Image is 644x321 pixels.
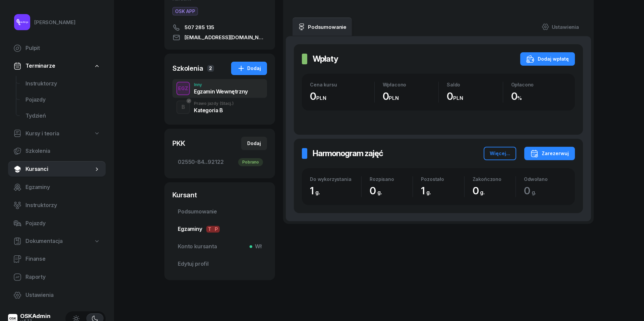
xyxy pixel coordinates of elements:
span: 507 285 135 [184,23,214,31]
div: 0 [383,90,439,103]
button: Dodaj [231,62,267,75]
div: B [179,102,188,113]
a: Terminarze [8,58,106,74]
span: Finanse [25,255,100,263]
div: 0 [447,90,503,103]
span: 02550-84...92122 [178,158,262,167]
button: Więcej... [484,147,516,160]
h2: Harmonogram zajęć [313,148,383,159]
a: Ustawienia [536,17,584,36]
span: Tydzień [25,112,100,120]
div: Egzamin Wewnętrzny [194,89,248,94]
button: Dodaj wpłatę [520,52,575,66]
div: Dodaj [247,139,261,147]
small: % [517,95,522,101]
small: g. [426,189,431,196]
a: Tydzień [20,108,106,124]
button: B [176,101,190,114]
div: Inny [194,83,248,87]
span: (Stacj.) [220,102,234,106]
a: Konto kursantaWł [172,239,267,255]
span: [EMAIL_ADDRESS][DOMAIN_NAME] [184,34,267,42]
div: Kursant [172,190,267,200]
span: Terminarze [25,62,55,70]
div: Odwołano [524,176,567,182]
small: PLN [453,95,463,101]
div: Rozpisano [370,176,413,182]
span: 1 [421,185,434,197]
div: Pozostało [421,176,464,182]
span: 1 [310,185,323,197]
span: Wł [252,242,262,251]
div: Saldo [447,82,503,87]
a: Pojazdy [8,215,106,232]
span: Dokumentacja [25,237,63,246]
span: 0 [370,185,385,197]
span: Edytuj profil [178,260,262,268]
div: OSKAdmin [20,313,51,319]
span: Egzaminy [178,225,262,234]
div: Do wykorzystania [310,176,361,182]
a: Szkolenia [8,143,106,159]
span: Egzaminy [25,183,100,192]
span: Kursanci [25,165,94,174]
span: Instruktorzy [25,79,100,88]
a: 02550-84...92122Pobrano [172,154,267,170]
span: 2 [207,65,214,72]
div: Dodaj [237,64,261,72]
span: Pulpit [25,44,100,53]
div: Dodaj wpłatę [526,55,569,63]
span: Pojazdy [25,95,100,104]
div: EGZ [175,84,191,92]
small: g. [480,189,485,196]
div: Szkolenia [172,64,203,73]
span: Konto kursanta [178,242,262,251]
button: EGZInnyEgzamin Wewnętrzny [172,79,267,98]
small: PLN [316,95,326,101]
div: Prawo jazdy [194,102,234,106]
button: Zarezerwuj [524,147,575,160]
div: [PERSON_NAME] [34,18,75,27]
div: Opłacono [511,82,567,87]
span: Pojazdy [25,219,100,228]
button: OSK APP [172,7,198,15]
a: Egzaminy [8,179,106,195]
span: 0 [473,185,488,197]
span: Instruktorzy [25,201,100,210]
a: EgzaminyTP [172,221,267,237]
button: BPrawo jazdy(Stacj.)Kategoria B [172,98,267,117]
h2: Wpłaty [313,54,338,64]
span: Raporty [25,273,100,281]
small: PLN [389,95,399,101]
button: Dodaj [241,137,267,150]
div: Zakończono [473,176,516,182]
div: 0 [511,90,567,103]
div: Więcej... [490,149,510,157]
a: 507 285 135 [172,23,267,31]
a: Raporty [8,269,106,285]
small: g. [377,189,382,196]
div: 0 [310,90,374,103]
small: g. [315,189,320,196]
div: Zarezerwuj [530,149,569,157]
span: Szkolenia [25,147,100,155]
span: P [213,226,220,233]
button: EGZ [176,82,190,95]
a: Podsumowanie [292,17,352,36]
div: Cena kursu [310,82,374,87]
span: Podsumowanie [178,207,262,216]
a: Instruktorzy [20,76,106,92]
div: PKK [172,139,185,148]
a: Edytuj profil [172,256,267,272]
a: Kursy i teoria [8,126,106,141]
a: Dokumentacja [8,234,106,249]
a: Instruktorzy [8,197,106,213]
div: Pobrano [238,158,263,166]
div: Kategoria B [194,108,234,113]
div: Wpłacono [383,82,439,87]
span: T [206,226,213,233]
small: g. [532,189,536,196]
a: Pojazdy [20,92,106,108]
a: Pulpit [8,40,106,56]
